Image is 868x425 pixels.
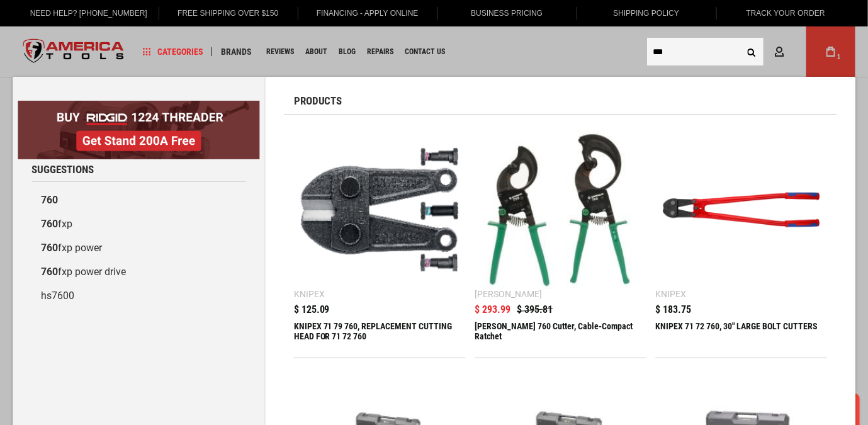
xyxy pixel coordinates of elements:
a: Categories [137,43,209,60]
img: KNIPEX 71 79 760, REPLACEMENT CUTTING HEAD FOR 71 72 760 [300,130,459,289]
span: Brands [221,47,252,56]
div: KNIPEX 71 79 760, REPLACEMENT CUTTING HEAD FOR 71 72 760 [294,321,465,351]
a: KNIPEX 71 79 760, REPLACEMENT CUTTING HEAD FOR 71 72 760 Knipex $ 125.09 KNIPEX 71 79 760, REPLAC... [294,124,465,358]
span: Products [294,96,342,106]
div: KNIPEX 71 72 760, 30 [656,321,827,351]
div: Knipex [294,290,325,298]
a: hs7600 [31,284,246,308]
img: BOGO: Buy RIDGID® 1224 Threader, Get Stand 200A Free! [18,101,260,159]
div: Knipex [656,290,687,298]
b: 760 [41,194,58,206]
span: $ 395.81 [517,305,553,315]
a: 760fxp power [31,236,246,260]
a: KNIPEX 71 72 760, 30 Knipex $ 183.75 KNIPEX 71 72 760, 30" LARGE BOLT CUTTERS [656,124,827,358]
span: Suggestions [31,164,94,175]
p: Chat now [18,19,142,29]
a: Brands [215,43,257,60]
img: KNIPEX 71 72 760, 30 [662,130,821,289]
a: GREENLEE 760 Cutter, Cable-Compact Ratchet [PERSON_NAME] $ 395.81 $ 293.99 [PERSON_NAME] 760 Cutt... [475,124,646,358]
button: Search [740,40,764,64]
a: 760 [31,188,246,212]
div: [PERSON_NAME] [475,290,542,298]
span: Categories [143,47,203,56]
span: $ 293.99 [475,305,510,315]
span: $ 183.75 [656,305,692,315]
button: Open LiveChat chat widget [145,16,160,31]
a: BOGO: Buy RIDGID® 1224 Threader, Get Stand 200A Free! [18,101,260,110]
a: 760fxp [31,212,246,236]
a: 760fxp power drive [31,260,246,284]
span: $ 125.09 [294,305,330,315]
img: GREENLEE 760 Cutter, Cable-Compact Ratchet [481,130,640,289]
div: GREENLEE 760 Cutter, Cable-Compact Ratchet [475,321,646,351]
b: 760 [41,218,58,230]
b: 760 [41,242,58,254]
b: 760 [41,266,58,278]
